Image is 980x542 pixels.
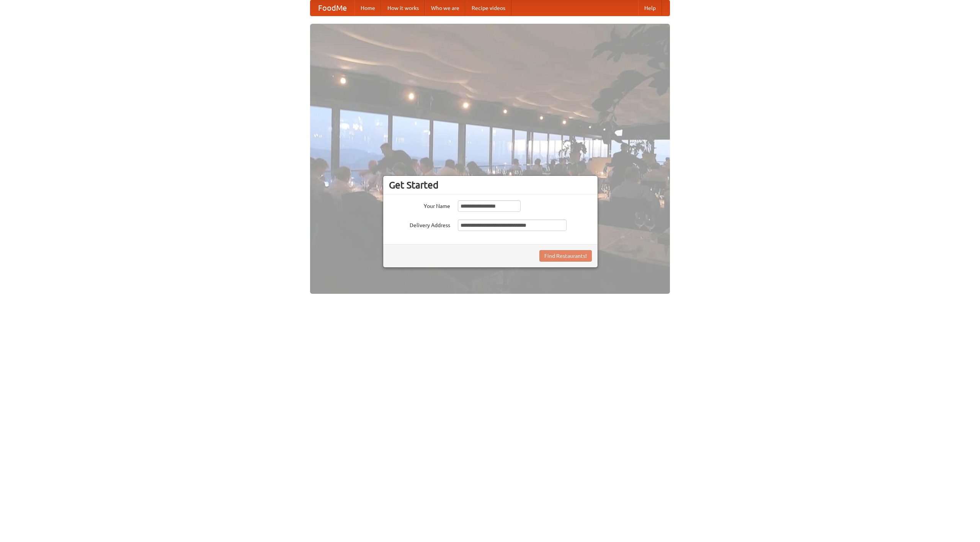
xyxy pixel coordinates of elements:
label: Your Name [389,200,450,210]
h3: Get Started [389,179,592,191]
a: How it works [381,0,425,16]
a: Home [354,0,381,16]
button: Find Restaurants! [539,250,592,262]
a: Who we are [425,0,465,16]
a: Recipe videos [465,0,511,16]
a: Help [638,0,662,16]
a: FoodMe [310,0,354,16]
label: Delivery Address [389,219,450,229]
